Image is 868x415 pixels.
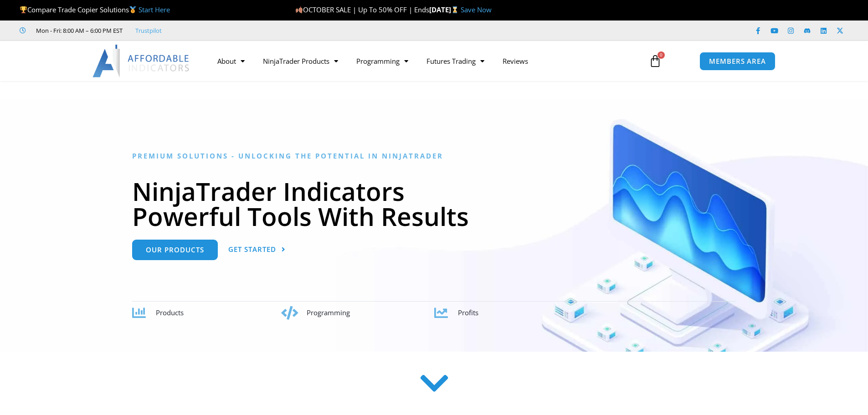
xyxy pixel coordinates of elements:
[34,25,123,36] span: Mon - Fri: 8:00 AM – 6:00 PM EST
[461,5,492,14] a: Save Now
[458,308,478,317] span: Profits
[657,51,665,59] span: 0
[307,308,350,317] span: Programming
[208,51,638,72] nav: Menu
[254,51,347,72] a: NinjaTrader Products
[228,246,276,253] span: Get Started
[132,179,736,229] h1: NinjaTrader Indicators Powerful Tools With Results
[429,5,461,14] strong: [DATE]
[296,6,303,13] img: 🍂
[146,246,204,253] span: Our Products
[635,48,675,74] a: 0
[709,58,766,65] span: MEMBERS AREA
[132,240,218,260] a: Our Products
[156,308,184,317] span: Products
[295,5,429,14] span: OCTOBER SALE | Up To 50% OFF | Ends
[699,52,776,71] a: MEMBERS AREA
[417,51,493,72] a: Futures Trading
[132,152,736,160] h6: Premium Solutions - Unlocking the Potential in NinjaTrader
[92,45,190,77] img: LogoAI | Affordable Indicators – NinjaTrader
[20,6,27,13] img: 🏆
[135,25,162,36] a: Trustpilot
[452,6,458,13] img: ⌛
[493,51,537,72] a: Reviews
[20,5,170,14] span: Compare Trade Copier Solutions
[139,5,170,14] a: Start Here
[129,6,136,13] img: 🥇
[228,240,286,260] a: Get Started
[208,51,254,72] a: About
[347,51,417,72] a: Programming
